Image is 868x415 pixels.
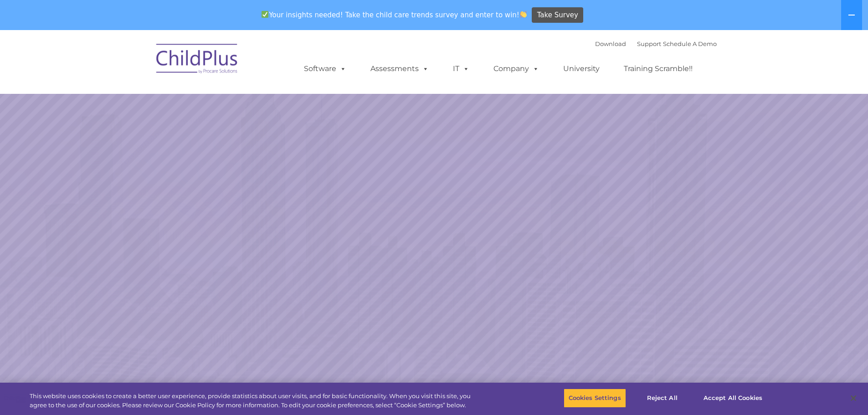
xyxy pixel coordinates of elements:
button: Cookies Settings [564,389,626,408]
a: Download [595,40,626,47]
span: Take Survey [537,7,578,23]
button: Close [843,388,863,408]
a: Company [484,60,548,78]
a: University [554,60,609,78]
a: Software [295,60,355,78]
a: IT [444,60,478,78]
div: This website uses cookies to create a better user experience, provide statistics about user visit... [30,392,478,410]
font: | [595,40,717,47]
img: 👏 [520,11,527,18]
a: Take Survey [532,7,583,23]
a: Schedule A Demo [663,40,717,47]
img: ChildPlus by Procare Solutions [152,37,243,83]
img: ✅ [262,11,268,18]
button: Reject All [634,389,691,408]
a: Training Scramble!! [615,60,702,78]
button: Accept All Cookies [699,389,767,408]
a: Learn More [590,289,734,327]
a: Assessments [361,60,438,78]
span: Your insights needed! Take the child care trends survey and enter to win! [258,6,531,24]
a: Support [637,40,661,47]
